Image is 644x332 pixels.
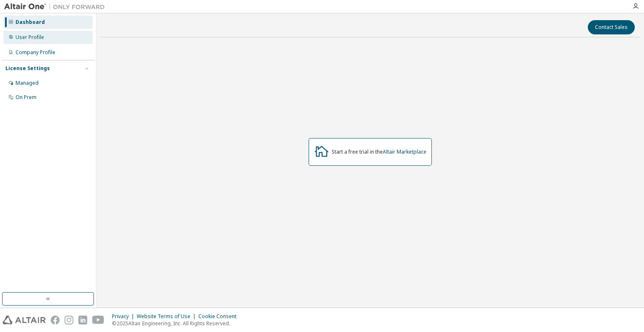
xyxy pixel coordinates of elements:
div: Privacy [112,313,137,320]
img: linkedin.svg [78,316,87,324]
img: altair_logo.svg [3,316,46,324]
img: facebook.svg [51,316,60,324]
div: Company Profile [16,49,55,56]
img: Altair One [4,3,109,11]
div: User Profile [16,34,44,41]
img: instagram.svg [65,316,73,324]
div: Website Terms of Use [137,313,198,320]
div: On Prem [16,94,36,101]
img: youtube.svg [92,316,104,324]
div: Managed [16,80,39,86]
button: Contact Sales [588,20,635,34]
div: License Settings [5,65,50,72]
div: Cookie Consent [198,313,241,320]
p: © 2025 Altair Engineering, Inc. All Rights Reserved. [112,320,241,327]
div: Dashboard [16,19,45,26]
a: Altair Marketplace [383,148,426,155]
div: Start a free trial in the [332,149,426,155]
